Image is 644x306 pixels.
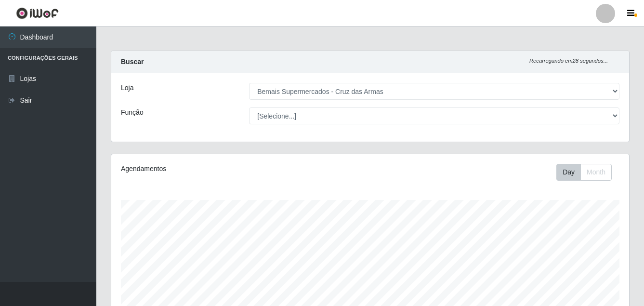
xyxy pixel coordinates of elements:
[121,58,144,66] strong: Buscar
[556,164,612,181] div: First group
[556,164,619,181] div: Toolbar with button groups
[580,164,612,181] button: Month
[556,164,581,181] button: Day
[121,83,133,93] label: Loja
[121,107,144,118] label: Função
[121,164,320,174] div: Agendamentos
[16,7,59,19] img: CoreUI Logo
[529,58,608,64] i: Recarregando em 28 segundos...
